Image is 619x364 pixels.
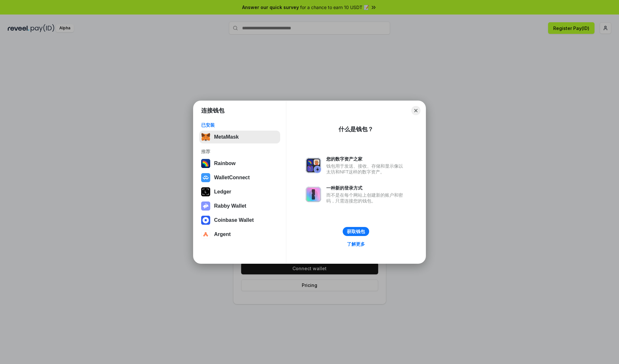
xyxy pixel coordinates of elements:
[214,134,239,140] div: MetaMask
[201,187,210,196] img: svg+xml,%3Csvg%20xmlns%3D%22http%3A%2F%2Fwww.w3.org%2F2000%2Fsvg%22%20width%3D%2228%22%20height%3...
[214,231,231,237] div: Argent
[199,228,280,241] button: Argent
[201,107,224,114] h1: 连接钱包
[201,216,210,225] img: svg+xml,%3Csvg%20width%3D%2228%22%20height%3D%2228%22%20viewBox%3D%220%200%2028%2028%22%20fill%3D...
[201,173,210,182] img: svg+xml,%3Csvg%20width%3D%2228%22%20height%3D%2228%22%20viewBox%3D%220%200%2028%2028%22%20fill%3D...
[214,189,231,195] div: Ledger
[326,192,406,204] div: 而不是在每个网站上创建新的账户和密码，只需连接您的钱包。
[343,227,369,236] button: 获取钱包
[214,203,246,209] div: Rabby Wallet
[214,161,236,166] div: Rainbow
[199,214,280,227] button: Coinbase Wallet
[201,159,210,168] img: svg+xml,%3Csvg%20width%3D%22120%22%20height%3D%22120%22%20viewBox%3D%220%200%20120%20120%22%20fil...
[199,185,280,198] button: Ledger
[201,133,210,142] img: svg+xml,%3Csvg%20fill%3D%22none%22%20height%3D%2233%22%20viewBox%3D%220%200%2035%2033%22%20width%...
[214,217,254,223] div: Coinbase Wallet
[199,171,280,184] button: WalletConnect
[411,106,420,115] button: Close
[214,175,250,181] div: WalletConnect
[199,157,280,170] button: Rainbow
[306,187,321,202] img: svg+xml,%3Csvg%20xmlns%3D%22http%3A%2F%2Fwww.w3.org%2F2000%2Fsvg%22%20fill%3D%22none%22%20viewBox...
[347,241,365,247] div: 了解更多
[201,230,210,239] img: svg+xml,%3Csvg%20width%3D%2228%22%20height%3D%2228%22%20viewBox%3D%220%200%2028%2028%22%20fill%3D...
[347,229,365,234] div: 获取钱包
[339,125,373,133] div: 什么是钱包？
[326,163,406,175] div: 钱包用于发送、接收、存储和显示像以太坊和NFT这样的数字资产。
[199,131,280,143] button: MetaMask
[343,240,369,248] a: 了解更多
[326,156,406,162] div: 您的数字资产之家
[201,202,210,211] img: svg+xml,%3Csvg%20xmlns%3D%22http%3A%2F%2Fwww.w3.org%2F2000%2Fsvg%22%20fill%3D%22none%22%20viewBox...
[326,185,406,191] div: 一种新的登录方式
[306,158,321,173] img: svg+xml,%3Csvg%20xmlns%3D%22http%3A%2F%2Fwww.w3.org%2F2000%2Fsvg%22%20fill%3D%22none%22%20viewBox...
[199,200,280,212] button: Rabby Wallet
[201,149,278,154] div: 推荐
[201,122,278,128] div: 已安装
